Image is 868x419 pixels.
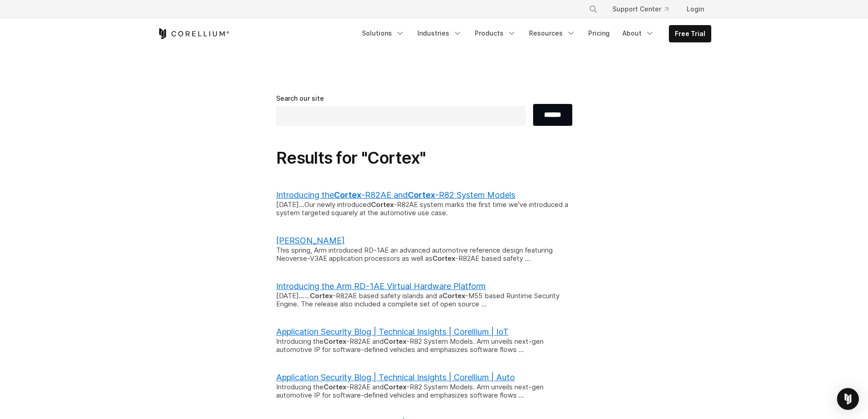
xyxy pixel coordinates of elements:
b: Cortex [324,383,346,391]
b: Cortex [384,337,406,346]
b: Cortex [324,337,346,346]
a: Free Trial [669,26,711,42]
div: Navigation Menu [356,25,711,42]
a: Introducing the Arm RD-1AE Virtual Hardware Platform [276,281,486,291]
a: Login [679,1,711,17]
a: Introducing theCortex-R82AE andCortex-R82 System Models [276,190,515,200]
b: Cortex [310,291,333,300]
b: Cortex [408,190,435,200]
a: [PERSON_NAME] [276,236,345,245]
div: Introducing the -R82AE and -R82 System Models. Arm unveils next-gen automotive IP for software-de... [276,337,572,355]
a: Support Center [605,1,676,17]
a: Resources [524,25,581,41]
div: Navigation Menu [578,1,711,17]
b: Cortex [334,190,361,200]
button: Search [585,1,601,17]
a: Solutions [356,25,410,41]
div: [DATE] Our newly introduced -R82AE system marks the first time we've introduced a system targeted... [276,201,572,218]
div: This spring, Arm introduced RD-1AE an advanced automotive reference design featuring Neoverse-V3A... [276,246,572,264]
a: Products [469,25,522,41]
b: Cortex [371,200,394,209]
b: Cortex [442,291,465,300]
div: Introducing the -R82AE and -R82 System Models. Arm unveils next-gen automotive IP for software-de... [276,383,572,400]
span: Search our site [276,94,324,102]
a: Pricing [583,25,615,41]
b: Cortex [432,254,455,263]
a: Application Security Blog | Technical Insights | Corellium | Auto [276,372,515,382]
a: Industries [412,25,467,41]
div: [DATE] ... -R82AE based safety islands and a -M55 based Runtime Security Engine. The release also... [276,292,572,309]
div: Open Intercom Messenger [837,388,859,410]
h1: Results for "Cortex" [276,148,592,168]
a: Application Security Blog | Technical Insights | Corellium | IoT [276,327,508,336]
b: ... [299,291,304,300]
a: About [617,25,660,41]
a: Corellium Home [157,28,230,39]
b: ... [299,200,304,209]
b: Cortex [384,383,406,391]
